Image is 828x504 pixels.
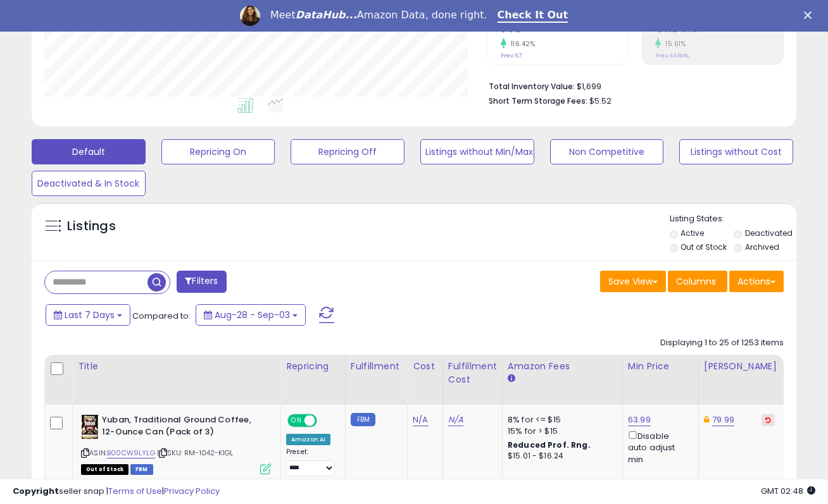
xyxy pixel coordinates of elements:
small: 116.42% [506,39,536,49]
button: Save View [600,271,666,292]
button: Filters [177,271,226,293]
b: Reduced Prof. Rng. [508,439,591,450]
div: Fulfillment [351,360,402,373]
a: Terms of Use [108,485,162,497]
div: Repricing [286,360,340,373]
span: Last 7 Days [65,309,115,321]
button: Actions [729,271,784,292]
span: FBM [130,464,153,475]
span: Aug-28 - Sep-03 [215,309,290,321]
a: N/A [448,414,463,426]
b: Yuban, Traditional Ground Coffee, 12-Ounce Can (Pack of 3) [102,414,256,441]
li: $1,699 [489,78,774,93]
div: Close [804,11,817,19]
b: Total Inventory Value: [489,81,575,92]
button: Aug-28 - Sep-03 [196,304,306,326]
span: Compared to: [132,310,191,322]
a: Privacy Policy [164,485,220,497]
small: Amazon Fees. [508,373,515,384]
div: Amazon Fees [508,360,617,373]
button: Deactivated & In Stock [32,171,146,196]
div: Meet Amazon Data, done right. [270,9,487,22]
a: 63.99 [628,414,651,426]
a: Check It Out [498,9,568,23]
div: [PERSON_NAME] [704,360,779,373]
button: Listings without Min/Max [420,139,534,164]
small: Prev: 67 [501,52,522,59]
div: ASIN: [81,414,271,473]
button: Listings without Cost [679,139,793,164]
div: Amazon AI [286,434,330,445]
h5: Listings [67,218,116,235]
button: Default [32,139,146,164]
div: Preset: [286,448,336,476]
div: 15% for > $15 [508,426,613,437]
label: Out of Stock [681,242,727,252]
div: seller snap | | [13,486,220,498]
div: $15.01 - $16.24 [508,451,613,462]
button: Last 7 Days [46,304,130,326]
a: B00CW9LYLG [107,448,155,458]
small: 15.61% [661,39,686,49]
b: Short Term Storage Fees: [489,95,587,106]
i: DataHub... [296,9,357,21]
span: $5.52 [589,95,612,107]
button: Non Competitive [550,139,664,164]
img: 51VrHBTGbuL._SL40_.jpg [81,414,99,439]
button: Columns [668,271,727,292]
strong: Copyright [13,485,59,497]
span: All listings that are currently out of stock and unavailable for purchase on Amazon [81,464,129,475]
button: Repricing Off [291,139,405,164]
a: 79.99 [712,414,734,426]
small: Prev: 44.84% [655,52,689,59]
small: FBM [351,413,375,426]
div: Displaying 1 to 25 of 1253 items [660,337,784,349]
img: Profile image for Georgie [240,6,260,26]
div: Disable auto adjust min [628,429,689,465]
p: Listing States: [670,213,797,225]
div: Min Price [628,360,693,373]
span: 2025-09-11 02:48 GMT [761,485,815,497]
div: Fulfillment Cost [448,360,497,386]
a: N/A [413,414,428,426]
div: 8% for <= $15 [508,414,613,426]
div: Title [78,360,275,373]
div: Cost [413,360,437,373]
button: Repricing On [161,139,275,164]
label: Deactivated [745,228,793,238]
span: OFF [315,415,336,426]
label: Archived [745,242,779,252]
span: Columns [676,275,716,288]
span: | SKU: RM-1042-K1GL [157,448,233,458]
label: Active [681,228,704,238]
span: ON [289,415,304,426]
